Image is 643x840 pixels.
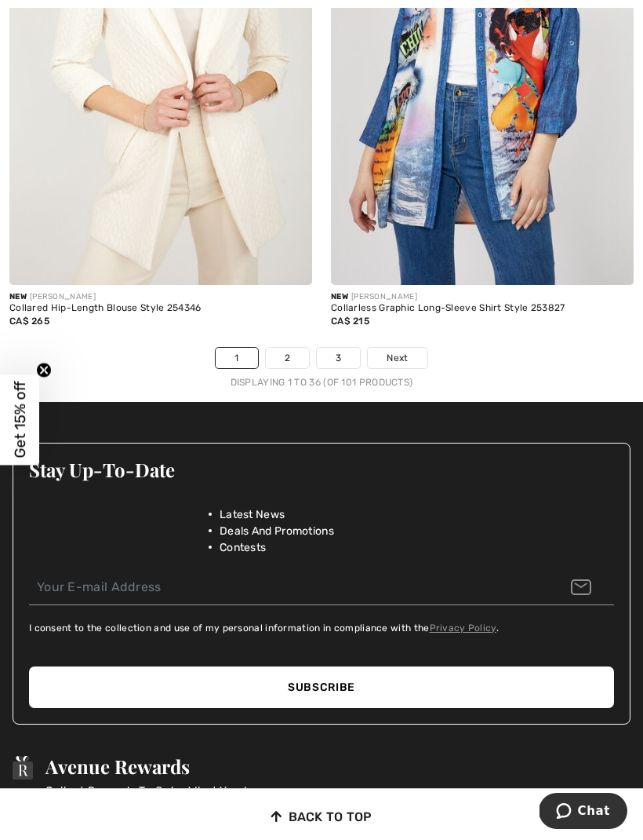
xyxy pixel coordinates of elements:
[45,783,281,816] p: Collect Rewards To Order What You Love For FREE!
[29,621,499,635] label: I consent to the collection and use of my personal information in compliance with the .
[331,292,348,301] span: New
[9,303,312,314] div: Collared Hip-Length Blouse Style 254346
[331,303,634,314] div: Collarless Graphic Long-Sleeve Shirt Style 253827
[29,667,614,708] button: Subscribe
[11,382,29,458] span: Get 15% off
[266,348,309,368] a: 2
[331,291,634,303] div: [PERSON_NAME]
[9,316,49,327] span: CA$ 265
[430,623,496,634] a: Privacy Policy
[220,506,285,523] span: Latest News
[317,348,360,368] a: 3
[220,539,266,556] span: Contests
[611,262,622,273] img: plus_v2.svg
[331,316,369,327] span: CA$ 215
[289,262,300,273] img: plus_v2.svg
[9,291,312,303] div: [PERSON_NAME]
[36,363,52,378] button: Close teaser
[387,351,408,365] span: Next
[45,756,281,776] h3: Avenue Rewards
[368,348,427,368] a: Next
[220,523,334,539] span: Deals And Promotions
[13,756,33,780] img: Avenue Rewards
[9,292,27,301] span: New
[29,459,614,480] h3: Stay Up-To-Date
[539,793,627,832] iframe: Opens a widget where you can chat to one of our agents
[216,348,257,368] a: 1
[29,570,614,605] input: Your E-mail Address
